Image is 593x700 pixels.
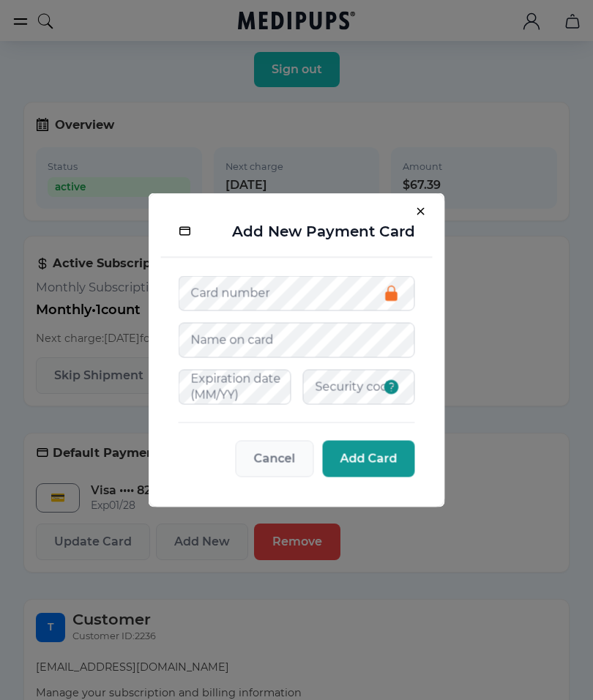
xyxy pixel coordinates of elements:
[254,452,296,466] span: Cancel
[414,205,433,224] button: Close
[340,452,398,466] span: Add Card
[323,441,415,477] button: Add Card
[236,441,314,477] button: Cancel
[232,223,415,239] h2: Add New Payment Card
